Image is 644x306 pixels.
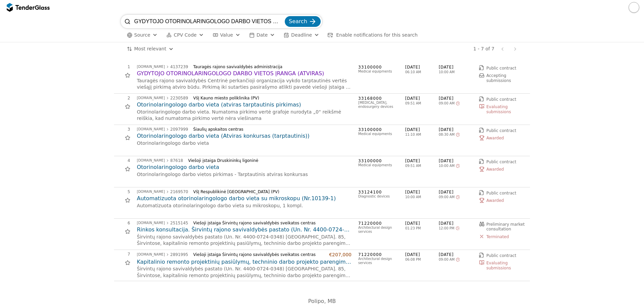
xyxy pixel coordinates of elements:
div: 2169570 [170,190,188,194]
span: [DATE] [405,252,439,258]
span: Enable notifications for this search [336,32,418,38]
button: Enable notifications for this search [325,31,420,39]
div: 3 [114,127,130,132]
span: Deadline [291,32,312,38]
div: [DOMAIN_NAME] [137,221,165,225]
span: 08:30 AM [439,133,454,137]
span: Public contract [486,97,516,102]
a: [DOMAIN_NAME]2515145 [137,221,188,225]
span: Polipo, MB [308,298,336,304]
a: Rinkos konsultacija. Širvintų rajono savivaldybės pastato (Un. Nr. 4400-0724-0348) [GEOGRAPHIC_DA... [137,226,352,233]
p: Otorinolaringologo darbo vietos pirkimas - Tarptautinis atviras konkursas [137,171,352,178]
a: [DOMAIN_NAME]4137239 [137,65,188,69]
span: [DATE] [439,127,472,133]
span: CPV Code [174,32,197,38]
div: Architectural design services [358,257,398,265]
span: [DATE] [439,64,472,70]
span: Awarded [486,198,504,203]
div: 2230589 [170,96,188,100]
span: Value [220,32,233,38]
button: Search [285,16,321,27]
span: Evaluating submissions [486,261,511,270]
span: 33100000 [358,127,398,133]
a: [DOMAIN_NAME]2891995 [137,253,188,257]
div: [DOMAIN_NAME] [137,96,165,100]
p: Otorinolaringologo darbo vieta [137,140,352,147]
span: 33100000 [358,158,398,164]
span: 33124100 [358,189,398,195]
span: [DATE] [439,158,472,164]
p: Automatizuota otorinolaringologo darbo vieta su mikroskopu, 1 kompl. [137,203,352,209]
span: Source [134,32,150,38]
div: 1 [114,64,130,69]
div: 2515145 [170,221,188,225]
span: [DATE] [439,252,472,258]
span: 71220000 [358,221,398,226]
span: Awarded [486,136,504,140]
span: [DATE] [405,221,439,226]
span: 10:00 AM [439,164,454,168]
div: Medical equipments [358,132,398,136]
a: [DOMAIN_NAME]2169570 [137,190,188,194]
p: Tauragės rajono savivaldybės Centrinė perkančioji organizacija vykdo tarptautinės vertės viešąjį ... [137,78,352,91]
span: Terminated [486,234,509,239]
a: [DOMAIN_NAME]87618 [137,159,183,163]
a: GYDYTOJO OTORINOLARINGOLOGO DARBO VIETOS ĮRANGA (ATVIRAS) [137,70,352,77]
div: 5 [114,189,130,194]
div: 87618 [170,159,183,163]
span: 10:00 AM [405,195,439,199]
p: Širvintų rajono savivaldybės pastato (Un. Nr. 4400-0724-0348) [GEOGRAPHIC_DATA]. 85, Širvintose, ... [137,266,352,279]
div: 1 - 7 of 7 [473,46,494,52]
a: Otorinolaringologo darbo vieta (Atviras konkursas (tarptautinis)) [137,132,352,140]
button: Value [210,31,243,39]
span: [DATE] [405,96,439,101]
div: 4137239 [170,65,188,69]
span: Public contract [486,160,516,164]
span: Date [257,32,268,38]
div: [DOMAIN_NAME] [137,128,165,131]
span: [DATE] [405,127,439,133]
span: 11:10 AM [405,133,439,137]
span: 09:00 AM [439,258,454,262]
button: CPV Code [164,31,207,39]
a: [DOMAIN_NAME]2097999 [137,127,188,131]
div: Medical equipments [358,70,398,74]
span: [DATE] [439,189,472,195]
span: 09:00 AM [439,101,454,105]
span: Preliminary market consultation [486,222,526,231]
button: Deadline [281,31,322,39]
button: Source [124,31,160,39]
div: [DOMAIN_NAME] [137,190,165,193]
span: Public contract [486,66,516,71]
div: Diagnostic devices [358,194,398,199]
span: Evaluating submissions [486,104,511,114]
span: 33100000 [358,64,398,70]
span: 33168000 [358,96,398,101]
span: [DATE] [405,64,439,70]
h2: Otorinolaringologo darbo vieta (atviras tarptautinis pirkimas) [137,101,352,108]
div: Viešoji įstaiga Širvintų rajono savivaldybės sveikatos centras [193,252,324,257]
span: Accepting submissions [486,73,511,83]
div: [DOMAIN_NAME] [137,65,165,69]
span: 71220000 [358,252,398,258]
span: 06:10 AM [405,70,439,74]
div: VšĮ Respublikinė [GEOGRAPHIC_DATA] (PV) [193,189,346,194]
span: [DATE] [405,189,439,195]
span: 01:23 PM [405,226,439,230]
div: 2097999 [170,127,188,131]
div: [MEDICAL_DATA], endosurgery devices [358,101,398,109]
div: [DOMAIN_NAME] [137,253,165,256]
div: 2891995 [170,253,188,257]
a: Automatizuota otorinolaringologo darbo vieta su mikroskopu (Nr.10139-1) [137,195,352,202]
a: Kapitalinio remonto projektinių pasiūlymų, techninio darbo projekto parengimo ir statinio projekt... [137,258,352,266]
div: €207,000 [329,252,352,258]
div: Viešoji įstaiga Širvintų rajono savivaldybės sveikatos centras [193,221,346,225]
div: Architectural design services [358,226,398,234]
a: Otorinolaringologo darbo vieta [137,164,352,171]
span: 10:00 AM [439,70,454,74]
span: Public contract [486,128,516,133]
